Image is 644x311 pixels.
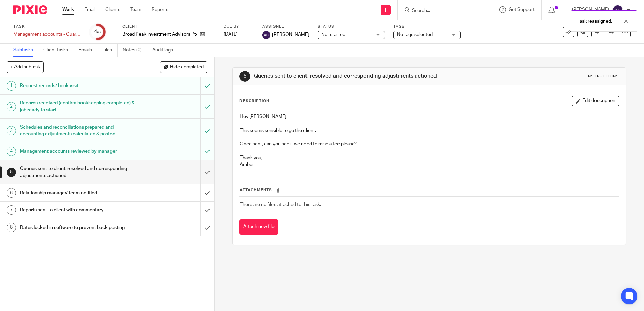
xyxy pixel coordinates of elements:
[262,31,270,39] img: svg%3E
[240,154,618,161] p: Thank you,
[13,24,81,29] label: Task
[321,32,345,37] span: Not started
[240,141,618,147] p: Once sent, can you see if we need to raise a fee please?
[397,32,433,37] span: No tags selected
[572,96,619,106] button: Edit description
[152,44,178,57] a: Audit logs
[254,73,444,80] h1: Queries sent to client, resolved and corresponding adjustments actioned
[318,24,385,29] label: Status
[224,24,254,29] label: Due by
[123,44,147,57] a: Notes (0)
[7,205,16,215] div: 7
[240,127,618,134] p: This seems sensible to go the client.
[239,219,278,235] button: Attach new file
[224,32,238,37] span: [DATE]
[102,44,118,57] a: Files
[130,6,141,13] a: Team
[240,202,321,207] span: There are no files attached to this task.
[612,5,623,15] img: svg%3E
[13,44,38,57] a: Subtasks
[239,71,250,82] div: 5
[239,98,269,104] p: Description
[7,147,16,156] div: 4
[578,18,612,25] p: Task reassigned.
[105,6,120,13] a: Clients
[20,146,136,157] h1: Management accounts reviewed by manager
[20,205,136,215] h1: Reports sent to client with commentary
[152,6,168,13] a: Reports
[13,5,47,14] img: Pixie
[240,161,618,168] p: Amber
[94,28,101,36] div: 4
[240,113,618,120] p: Hey [PERSON_NAME],
[170,65,204,70] span: Hide completed
[122,24,215,29] label: Client
[7,223,16,232] div: 8
[20,222,136,233] h1: Dates locked in software to prevent back posting
[7,61,44,73] button: + Add subtask
[7,102,16,111] div: 2
[160,61,207,73] button: Hide completed
[43,44,73,57] a: Client tasks
[62,6,74,13] a: Work
[20,164,136,181] h1: Queries sent to client, resolved and corresponding adjustments actioned
[7,168,16,177] div: 5
[20,122,136,139] h1: Schedules and reconciliations prepared and accounting adjustments calculated & posted
[13,31,81,38] div: Management accounts - Quarterly
[7,126,16,135] div: 3
[20,98,136,115] h1: Records received (confirm bookkeeping completed) & job ready to start
[122,31,197,38] p: Broad Peak Investment Advisors Pte Ltd
[84,6,95,13] a: Email
[97,30,101,34] small: /8
[272,31,309,38] span: [PERSON_NAME]
[7,188,16,198] div: 6
[78,44,97,57] a: Emails
[240,188,272,192] span: Attachments
[587,74,619,79] div: Instructions
[7,81,16,91] div: 1
[20,81,136,91] h1: Request records/ book visit
[262,24,309,29] label: Assignee
[20,188,136,198] h1: Relationship manager/ team notified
